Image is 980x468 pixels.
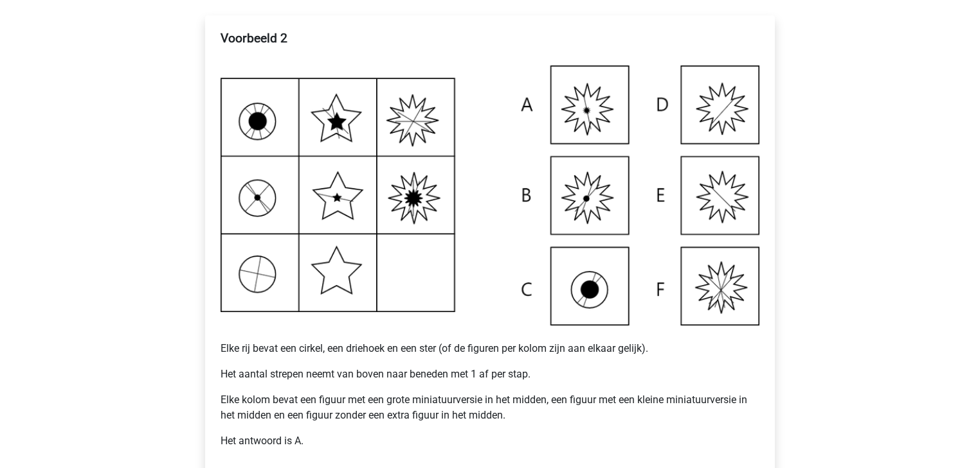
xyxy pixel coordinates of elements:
[221,65,759,325] img: Voorbeeld13.png
[221,433,759,449] p: Het antwoord is A.
[221,392,759,423] p: Elke kolom bevat een figuur met een grote miniatuurversie in het midden, een figuur met een klein...
[221,31,287,46] b: Voorbeeld 2
[221,325,759,356] p: Elke rij bevat een cirkel, een driehoek en een ster (of de figuren per kolom zijn aan elkaar geli...
[221,367,759,382] p: Het aantal strepen neemt van boven naar beneden met 1 af per stap.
